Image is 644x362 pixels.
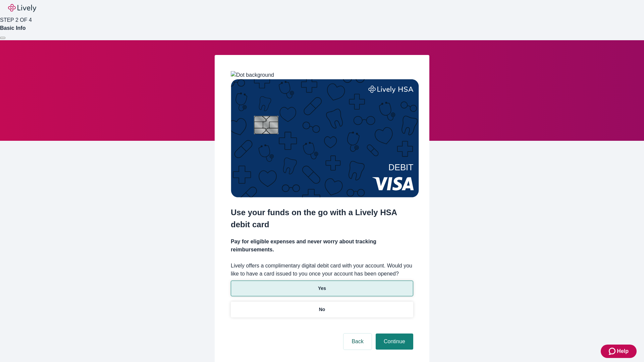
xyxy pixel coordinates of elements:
[231,281,413,296] button: Yes
[231,71,274,79] img: Dot background
[8,4,36,12] img: Lively
[231,238,413,254] h4: Pay for eligible expenses and never worry about tracking reimbursements.
[609,347,617,355] svg: Zendesk support icon
[319,306,325,313] p: No
[231,206,413,231] h2: Use your funds on the go with a Lively HSA debit card
[601,345,637,358] button: Zendesk support iconHelp
[231,302,413,317] button: No
[231,79,419,197] img: Debit card
[318,285,326,292] p: Yes
[343,334,372,350] button: Back
[231,262,413,278] label: Lively offers a complimentary digital debit card with your account. Would you like to have a card...
[617,347,629,355] span: Help
[376,334,413,350] button: Continue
